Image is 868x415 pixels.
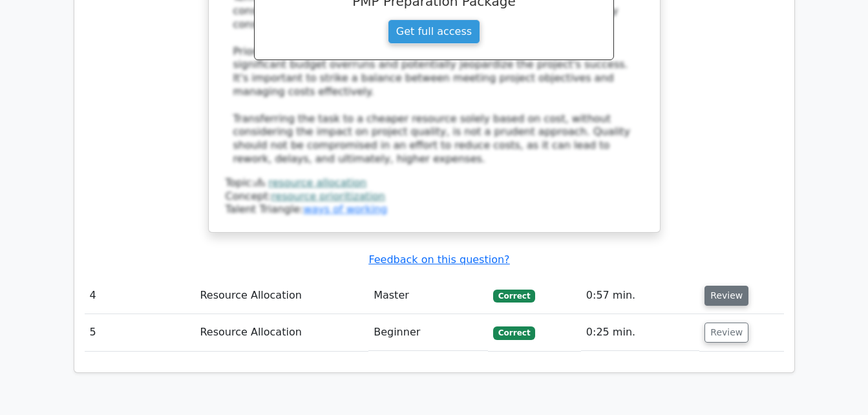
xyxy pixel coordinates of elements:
td: Master [368,277,488,314]
td: Resource Allocation [195,314,368,351]
span: Correct [493,326,535,339]
a: Feedback on this question? [368,253,509,266]
a: Get full access [388,19,480,44]
td: Beginner [368,314,488,351]
div: Talent Triangle: [226,176,643,217]
span: Correct [493,290,535,303]
div: Concept: [226,190,643,204]
td: 0:25 min. [581,314,699,351]
td: Resource Allocation [195,277,368,314]
a: resource allocation [268,176,366,189]
td: 0:57 min. [581,277,699,314]
button: Review [704,323,748,343]
a: resource prioritization [271,190,385,202]
div: Topic: [226,176,643,190]
td: 4 [85,277,195,314]
a: ways of working [303,203,387,215]
button: Review [704,286,748,306]
td: 5 [85,314,195,351]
